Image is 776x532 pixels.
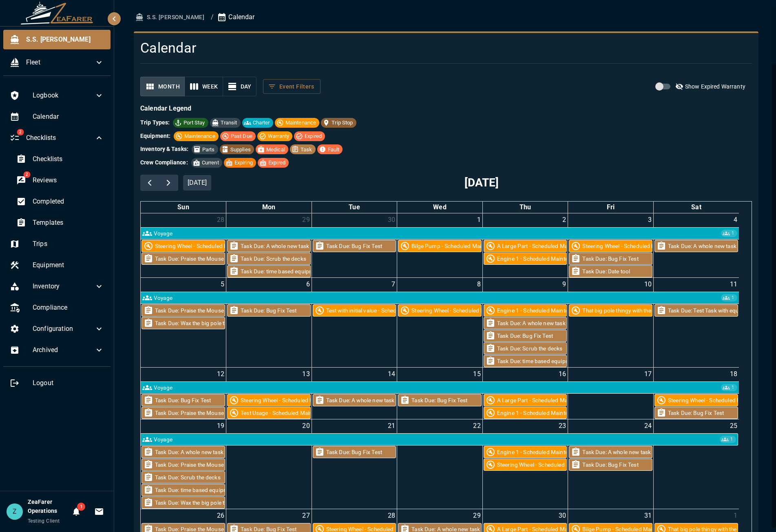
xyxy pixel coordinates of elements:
a: September 30, 2025 [386,213,397,226]
div: Task Due: Test Task with equipment [668,306,756,315]
div: Configuration [3,319,111,339]
a: October 14, 2025 [386,368,397,381]
a: November 1, 2025 [732,509,739,522]
div: Regular maintenance required (5 day interval) [228,395,310,406]
a: October 16, 2025 [557,368,568,381]
a: October 7, 2025 [390,278,397,291]
div: Steering Wheel - Scheduled Maintenance [241,396,342,404]
a: October 5, 2025 [219,278,226,291]
a: October 19, 2025 [215,419,226,432]
a: October 21, 2025 [386,419,397,432]
td: October 15, 2025 [397,368,483,419]
a: October 8, 2025 [475,278,482,291]
a: October 27, 2025 [301,509,311,522]
a: September 29, 2025 [301,213,311,226]
span: Expired [301,132,325,140]
h6: Calendar Legend [140,103,752,114]
div: Regular maintenance required (5 day interval) [569,240,652,252]
li: / [211,12,214,22]
div: Task Due: A whole new task [582,448,651,456]
a: Wednesday [431,202,448,213]
a: October 9, 2025 [561,278,568,291]
div: Engine 1 - Scheduled Maintenance [497,255,584,263]
a: October 10, 2025 [643,278,653,291]
a: Tuesday [347,202,361,213]
a: Sunday [176,202,190,213]
div: 2Checklists [3,128,111,148]
img: ZeaFarer Logo [20,2,94,24]
div: Regular maintenance required (7 day interval) [484,305,567,316]
span: Expiring [231,159,256,167]
span: Compliance [33,303,104,313]
div: Engine 1 - Scheduled Maintenance [497,448,584,456]
div: Regular maintenance required (14 day interval) [484,395,567,406]
span: Logbook [33,91,94,100]
div: Equipment [3,255,111,275]
td: October 8, 2025 [397,278,483,368]
p: Calendar [217,12,254,22]
button: week view [184,77,223,97]
div: Task Due: Wax the big pole thing [155,319,235,327]
a: October 4, 2025 [732,213,739,226]
div: Regular maintenance required (19 day interval) [313,305,396,316]
div: Voyage [154,383,172,392]
td: October 5, 2025 [141,278,226,368]
td: October 12, 2025 [141,368,226,419]
button: day view [223,77,256,97]
a: October 26, 2025 [215,509,226,522]
div: Calendar [3,107,111,126]
div: Trips [3,234,111,254]
a: October 12, 2025 [215,368,226,381]
div: Task Due: Date tool [582,267,630,275]
span: Checklists [26,133,94,143]
span: Logout [33,378,104,388]
span: 2 [23,171,30,178]
div: Regular maintenance required (25 day interval) [228,407,310,419]
div: Task Due: Bug Fix Test [326,448,382,456]
a: October 22, 2025 [471,419,482,432]
td: October 25, 2025 [653,419,739,509]
td: October 18, 2025 [653,368,739,419]
td: September 30, 2025 [312,213,397,278]
span: Port Stay [180,119,208,127]
td: October 19, 2025 [141,419,226,509]
a: Friday [605,202,616,213]
div: Task Due: A whole new task [326,396,395,404]
div: Task Due: time based equipment [497,357,579,365]
h2: [DATE] [464,174,499,191]
div: Task Due: Wax the big pole thing [155,499,235,507]
div: Steering Wheel - Scheduled Maintenance [582,242,684,250]
td: October 11, 2025 [653,278,739,368]
div: Task Due: Bug Fix Test [326,242,382,250]
td: October 2, 2025 [482,213,568,278]
div: Regular maintenance required (30 day interval) [398,240,481,252]
a: October 28, 2025 [386,509,397,522]
a: October 18, 2025 [728,368,739,381]
a: October 20, 2025 [301,419,311,432]
td: October 17, 2025 [568,368,654,419]
span: Templates [33,218,104,228]
div: Checklists [10,149,111,169]
span: Reviews [33,175,104,185]
span: Maintenance [181,132,219,140]
td: October 23, 2025 [482,419,568,509]
span: Transit [217,119,241,127]
div: Task Due: A whole new task [497,319,566,327]
div: Task Due: Scrub the decks [497,344,563,352]
div: Task Due: time based equipment [241,267,322,275]
div: Task Due: Scrub the decks [241,255,306,263]
td: October 10, 2025 [568,278,654,368]
button: Next month [159,175,178,191]
div: Task Due: time based equipment [155,486,237,494]
div: Task Due: Praise the Mouse [DEMOGRAPHIC_DATA] [155,255,285,263]
a: September 28, 2025 [215,213,226,226]
span: Testing Client [28,518,60,524]
td: October 20, 2025 [226,419,312,509]
td: October 22, 2025 [397,419,483,509]
span: Past Due [228,132,256,140]
div: Logbook [3,86,111,105]
a: October 15, 2025 [471,368,482,381]
span: 1 [728,295,737,301]
div: Task Due: Bug Fix Test [497,332,553,340]
div: 2Reviews [10,171,111,190]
